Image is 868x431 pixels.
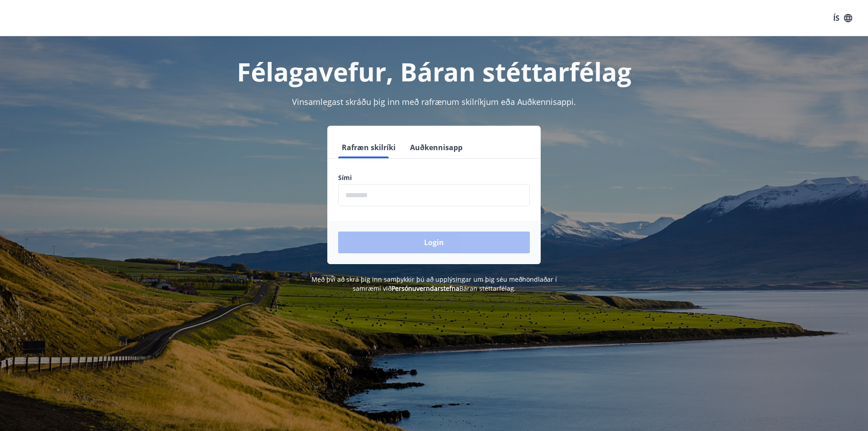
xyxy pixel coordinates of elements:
label: Sími [338,173,530,182]
a: Persónuverndarstefna [392,284,459,293]
button: Auðkennisapp [406,137,466,158]
button: Rafræn skilríki [338,137,399,158]
button: ÍS [828,10,857,26]
span: Með því að skrá þig inn samþykkir þú að upplýsingar um þig séu meðhöndlaðar í samræmi við Báran s... [311,275,557,293]
span: Vinsamlegast skráðu þig inn með rafrænum skilríkjum eða Auðkennisappi. [292,96,576,107]
h1: Félagavefur, Báran stéttarfélag [119,54,749,89]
